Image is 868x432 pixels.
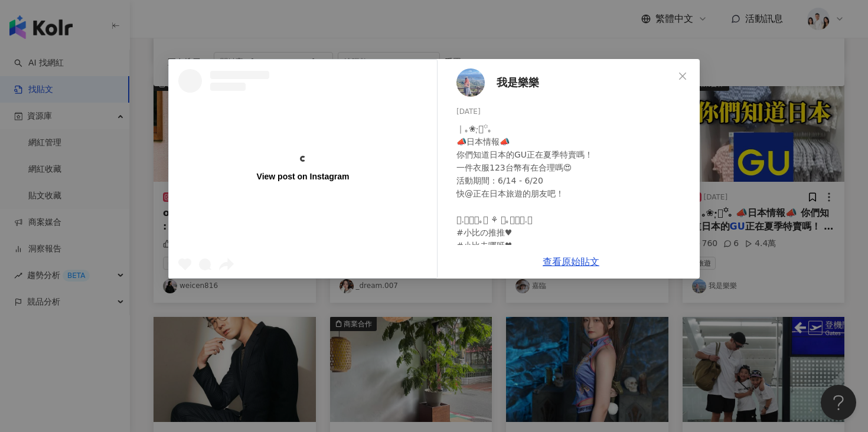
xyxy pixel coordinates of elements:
[456,68,674,97] a: KOL Avatar我是樂樂
[257,171,350,182] div: View post on Instagram
[456,122,690,356] div: ｜｡❀·̩͙꙳｡ 📣日本情報📣 你們知道日本的GU正在夏季特賣嗎！ 一件衣服123台幣有在合理嗎😍 活動期間：6/14 - 6/20 快@正在日本旅遊的朋友吧！ 𖡼.𖤣𖥧𖥣｡𖤣 ⚘ 𖤣｡𖥣𖥧𖤣....
[456,106,690,117] div: [DATE]
[678,71,687,81] span: close
[543,256,599,267] a: 查看原始貼文
[671,64,694,88] button: Close
[169,60,437,278] a: View post on Instagram
[456,68,485,97] img: KOL Avatar
[497,74,539,91] span: 我是樂樂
